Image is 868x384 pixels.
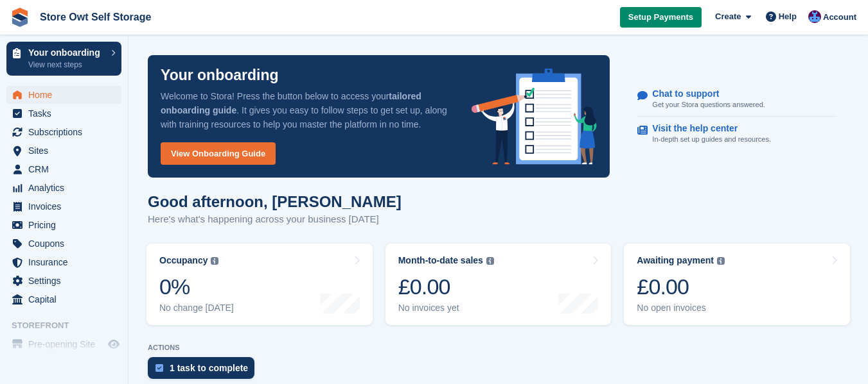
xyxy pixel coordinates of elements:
[652,123,761,134] p: Visit the help center
[6,235,121,253] a: menu
[6,123,121,141] a: menu
[148,193,402,210] h1: Good afternoon, [PERSON_NAME]
[717,257,725,265] img: icon-info-grey-7440780725fd019a000dd9b08b2336e03edf1995a4989e88bcd33f0948082b44.svg
[170,363,248,373] div: 1 task to complete
[28,48,105,57] p: Your onboarding
[637,303,725,313] div: No open invoices
[148,344,849,352] p: ACTIONS
[28,179,105,197] span: Analytics
[486,257,494,265] img: icon-info-grey-7440780725fd019a000dd9b08b2336e03edf1995a4989e88bcd33f0948082b44.svg
[6,272,121,290] a: menu
[161,68,279,83] p: Your onboarding
[715,10,741,23] span: Create
[398,255,483,266] div: Month-to-date sales
[637,255,714,266] div: Awaiting payment
[106,337,121,352] a: Preview store
[28,123,105,141] span: Subscriptions
[148,212,402,227] p: Here's what's happening across your business [DATE]
[637,274,725,300] div: £0.00
[6,290,121,308] a: menu
[6,216,121,234] a: menu
[652,134,771,145] p: In-depth set up guides and resources.
[161,89,451,131] p: Welcome to Stora! Press the button below to access your . It gives you easy to follow steps to ge...
[146,244,373,325] a: Occupancy 0% No change [DATE]
[10,8,30,27] img: stora-icon-8386f47178a22dfd0bd8f6a31ec36ba5ce8667c1dd55bd0f319d3a0aa187defe.svg
[28,104,105,122] span: Tasks
[472,69,598,165] img: onboarding-info-6c161a55d2c0e0a8cae90662b2fe09162a5109e8cc188191df67fb4f79e88e88.svg
[6,104,121,122] a: menu
[28,86,105,104] span: Home
[652,88,754,99] p: Chat to support
[779,10,797,23] span: Help
[159,303,234,313] div: No change [DATE]
[6,160,121,178] a: menu
[28,290,105,308] span: Capital
[35,6,156,28] a: Store Owt Self Storage
[28,235,105,253] span: Coupons
[637,117,837,151] a: Visit the help center In-depth set up guides and resources.
[624,244,850,325] a: Awaiting payment £0.00 No open invoices
[398,303,494,313] div: No invoices yet
[620,7,702,28] a: Setup Payments
[398,274,494,300] div: £0.00
[6,253,121,271] a: menu
[6,42,121,76] a: Your onboarding View next steps
[28,272,105,290] span: Settings
[12,319,128,332] span: Storefront
[28,216,105,234] span: Pricing
[6,86,121,104] a: menu
[6,335,121,353] a: menu
[628,11,693,24] span: Setup Payments
[28,335,105,353] span: Pre-opening Site
[28,142,105,160] span: Sites
[637,82,837,117] a: Chat to support Get your Stora questions answered.
[28,160,105,178] span: CRM
[6,197,121,215] a: menu
[385,244,612,325] a: Month-to-date sales £0.00 No invoices yet
[161,142,276,165] a: View Onboarding Guide
[808,10,821,23] img: Andrew Omeltschenko
[28,59,105,71] p: View next steps
[6,179,121,197] a: menu
[155,364,163,372] img: task-75834270c22a3079a89374b754ae025e5fb1db73e45f91037f5363f120a921f8.svg
[159,274,234,300] div: 0%
[28,197,105,215] span: Invoices
[823,11,856,24] span: Account
[652,99,765,110] p: Get your Stora questions answered.
[6,142,121,160] a: menu
[159,255,208,266] div: Occupancy
[28,253,105,271] span: Insurance
[211,257,218,265] img: icon-info-grey-7440780725fd019a000dd9b08b2336e03edf1995a4989e88bcd33f0948082b44.svg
